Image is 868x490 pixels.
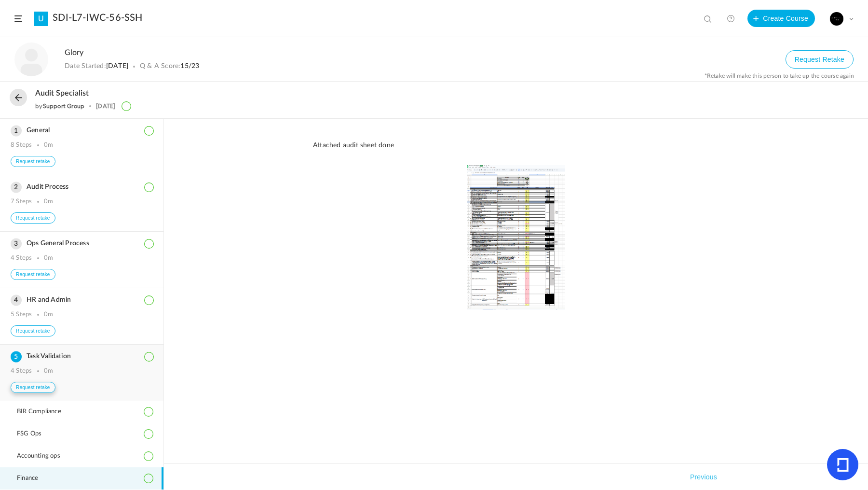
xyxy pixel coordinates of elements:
[11,367,32,375] div: 4 Steps
[43,102,85,110] a: Support Group
[34,12,48,26] a: U
[11,126,153,135] h3: General
[313,140,719,151] p: Attached audit sheet done
[11,269,55,280] button: Request retake
[44,367,53,375] div: 0m
[17,430,54,438] span: FSG Ops
[44,198,53,206] div: 0m
[17,452,72,460] span: Accounting ops
[11,254,32,262] div: 4 Steps
[44,254,53,262] div: 0m
[11,325,55,336] button: Request retake
[747,10,815,27] button: Create Course
[14,42,48,76] img: user-image.png
[17,408,73,416] span: BIR Compliance
[44,141,53,149] div: 0m
[11,382,55,393] button: Request retake
[11,296,153,304] h3: HR and Admin
[96,103,115,110] div: [DATE]
[65,48,701,57] h2: Glory
[35,89,89,98] span: Audit Specialist
[705,72,854,79] span: *Retake will make this person to take up the course again
[17,475,50,482] span: Finance
[11,239,153,248] h3: Ops General Process
[11,212,55,224] button: Request retake
[313,165,719,310] img: bir-ss.png
[11,183,153,191] h3: Audit Process
[11,352,153,361] h3: Task Validation
[11,156,55,167] button: Request retake
[688,471,719,483] button: Previous
[11,311,32,319] div: 5 Steps
[786,50,854,69] button: Request Retake
[830,12,843,26] img: background.jpg
[53,12,142,24] a: SDI-L7-IWC-56-SSH
[11,141,32,149] div: 8 Steps
[44,311,53,319] div: 0m
[65,62,199,70] div: :
[65,63,104,70] span: Date Started
[35,103,84,110] div: by
[11,198,32,206] div: 7 Steps
[180,63,199,70] span: 15/23
[140,63,180,70] span: Q & A Score:
[106,63,128,70] span: [DATE]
